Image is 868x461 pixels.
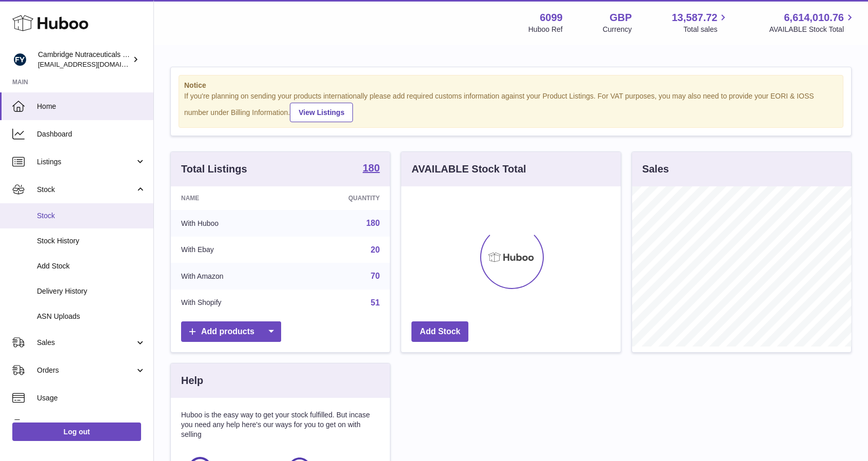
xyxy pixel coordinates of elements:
[37,312,146,321] span: ASN Uploads
[37,185,135,195] span: Stock
[38,50,130,69] div: Cambridge Nutraceuticals Ltd
[769,11,856,34] a: 6,614,010.76 AVAILABLE Stock Total
[37,102,146,111] span: Home
[37,286,146,296] span: Delivery History
[171,290,291,316] td: With Shopify
[37,393,146,403] span: Usage
[37,211,146,221] span: Stock
[37,366,135,375] span: Orders
[371,245,380,254] a: 20
[528,25,563,34] div: Huboo Ref
[371,298,380,307] a: 51
[411,162,526,176] h3: AVAILABLE Stock Total
[12,52,28,67] img: huboo@camnutra.com
[371,272,380,280] a: 70
[540,11,563,25] strong: 6099
[12,422,141,441] a: Log out
[37,157,135,167] span: Listings
[37,129,146,139] span: Dashboard
[363,163,380,173] strong: 180
[171,210,291,237] td: With Huboo
[683,25,729,34] span: Total sales
[37,261,146,271] span: Add Stock
[290,103,353,122] a: View Listings
[609,11,632,25] strong: GBP
[181,374,203,388] h3: Help
[291,186,390,210] th: Quantity
[181,410,380,439] p: Huboo is the easy way to get your stock fulfilled. But incase you need any help here's our ways f...
[603,25,632,34] div: Currency
[784,11,844,25] span: 6,614,010.76
[37,338,135,348] span: Sales
[181,162,247,176] h3: Total Listings
[672,11,717,25] span: 13,587.72
[184,91,838,122] div: If you're planning on sending your products internationally please add required customs informati...
[366,219,380,227] a: 180
[672,11,729,34] a: 13,587.72 Total sales
[171,237,291,263] td: With Ebay
[184,81,838,90] strong: Notice
[37,236,146,246] span: Stock History
[769,25,856,34] span: AVAILABLE Stock Total
[171,186,291,210] th: Name
[411,321,468,342] a: Add Stock
[38,60,151,68] span: [EMAIL_ADDRESS][DOMAIN_NAME]
[642,162,669,176] h3: Sales
[181,321,281,342] a: Add products
[363,163,380,175] a: 180
[171,263,291,290] td: With Amazon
